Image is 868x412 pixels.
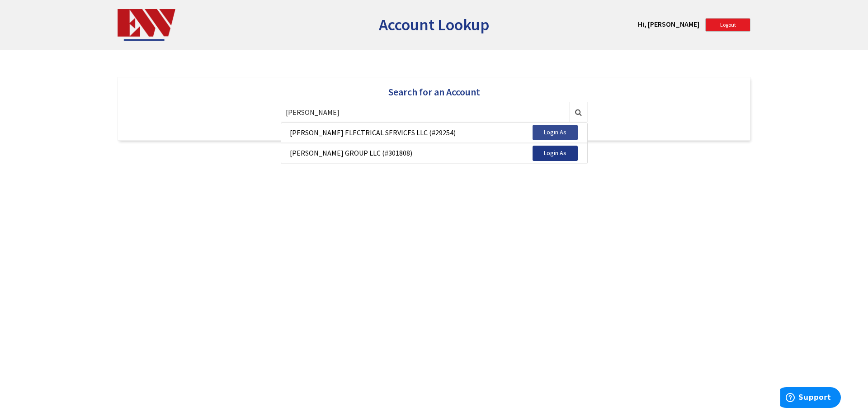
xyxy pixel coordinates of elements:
h2: Account Lookup [379,16,490,34]
a: Logout [705,18,750,32]
button: Login As [533,146,578,161]
input: Search [281,102,570,122]
img: US Electrical Services, Inc. [118,9,175,41]
span: [PERSON_NAME] ELECTRICAL SERVICES LLC (#29254) [290,128,456,137]
span: Logout [720,21,736,28]
span: Login As [544,149,566,157]
span: [PERSON_NAME] GROUP LLC (#301808) [290,148,412,157]
h4: Search for an Account [127,86,741,97]
span: Login As [544,128,566,136]
strong: Hi, [PERSON_NAME] [638,19,699,28]
iframe: Opens a widget where you can find more information [780,387,841,410]
button: Login As [533,125,578,140]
